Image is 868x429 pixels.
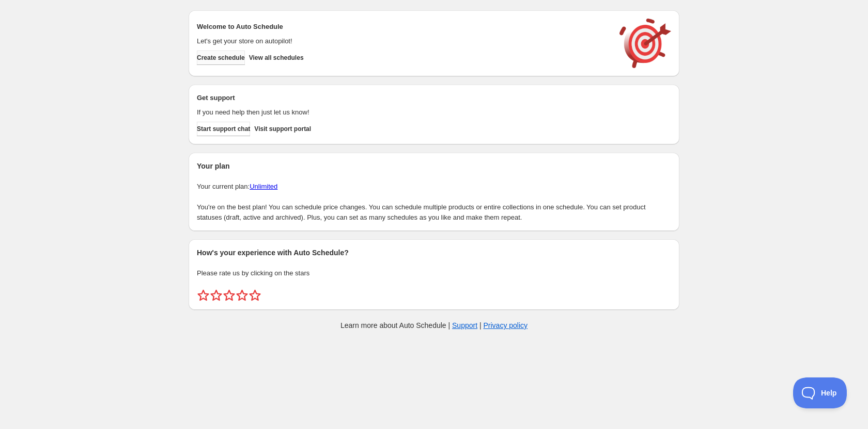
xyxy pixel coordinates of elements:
button: View all schedules [249,51,304,65]
p: If you need help then just let us know! [197,107,609,118]
h2: Your plan [197,161,671,171]
h2: Get support [197,93,609,103]
p: You're on the best plan! You can schedule price changes. You can schedule multiple products or en... [197,202,671,223]
h2: How's your experience with Auto Schedule? [197,247,671,258]
span: View all schedules [249,54,304,62]
a: Visit support portal [254,122,311,136]
a: Unlimited [250,183,277,190]
a: Privacy policy [484,321,528,329]
p: Please rate us by clicking on the stars [197,268,671,278]
h2: Welcome to Auto Schedule [197,22,609,32]
iframe: Toggle Customer Support [793,377,847,408]
span: Create schedule [197,54,245,62]
p: Let's get your store on autopilot! [197,36,609,46]
a: Support [452,321,477,329]
span: Start support chat [197,125,250,133]
button: Create schedule [197,51,245,65]
p: Learn more about Auto Schedule | | [340,320,528,331]
span: Visit support portal [254,125,311,133]
a: Start support chat [197,122,250,136]
p: Your current plan: [197,181,671,192]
